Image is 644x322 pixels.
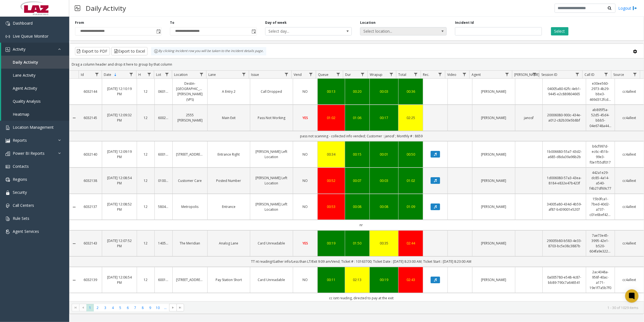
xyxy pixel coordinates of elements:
span: Contacts [13,164,29,169]
a: Activity [1,43,69,56]
span: Agent [472,72,481,77]
a: ab895f5a-52d5-45d4-bbb5-04e6748a44cd [589,107,612,128]
a: 00:08 [348,204,366,209]
a: Daily Activity [1,56,69,69]
span: Page 6 [124,304,131,311]
a: NO [296,277,314,282]
a: Wrapup Filter Menu [387,71,395,78]
td: TT nt reading/Gather info/Less than LT/Exit 9:09 am/Vend; Ticket # : 10163700; Ticket Date : [DAT... [79,256,644,267]
span: Location Management [13,125,54,130]
a: Pass Not Working [254,115,289,120]
a: 12 [140,89,151,94]
span: [PERSON_NAME] [514,72,539,77]
a: 00:03 [373,178,395,183]
span: NO [302,178,308,183]
a: Destin-[GEOGRAPHIC_DATA][PERSON_NAME] (VPS) [176,81,204,102]
a: 02:44 [402,241,420,246]
a: [PERSON_NAME] [476,204,512,209]
a: 12 [140,204,151,209]
a: 600125 [158,277,169,282]
label: To [170,20,174,25]
a: 12 [140,277,151,282]
span: Total [399,72,407,77]
a: cc4allext [618,204,640,209]
a: 00:17 [373,115,395,120]
a: Agent Activity [1,82,69,95]
a: janosf [519,115,539,120]
a: Call ID Filter Menu [602,71,610,78]
span: Id [81,72,84,77]
a: [PERSON_NAME] [476,152,512,157]
a: 01:02 [402,178,420,183]
span: Lane Activity [13,73,35,78]
a: [DATE] 12:07:52 PM [105,238,133,249]
span: NO [302,89,308,94]
a: [DATE] 12:09:19 PM [105,149,133,159]
a: Agent Filter Menu [503,71,511,78]
span: Page 4 [109,304,117,311]
a: [DATE] 12:06:54 PM [105,275,133,285]
div: 00:11 [321,277,342,282]
a: 00:13 [321,89,342,94]
label: Incident Id [455,20,474,25]
a: cc4allext [618,241,640,246]
a: 600228 [158,115,169,120]
a: Dur Filter Menu [359,71,366,78]
a: YES [296,115,314,120]
a: Lane Activity [1,69,69,82]
a: [DATE] 12:08:52 PM [105,202,133,212]
button: Export to Excel [111,47,148,55]
a: [DATE] 12:09:32 PM [105,112,133,123]
a: [STREET_ADDRESS] [176,152,204,157]
img: 'icon' [6,164,10,169]
div: 00:01 [373,152,395,157]
a: 00:34 [321,152,342,157]
img: logout [633,5,637,11]
span: Location [174,72,188,77]
a: 1d006080-57a3-43ea-8184-e832e47b423f [546,175,583,186]
a: [DATE] 12:10:19 PM [105,86,133,97]
span: Toggle popup [155,27,161,35]
a: 01:50 [348,241,366,246]
a: 00:08 [373,204,395,209]
a: 00:07 [348,178,366,183]
a: Source Filter Menu [631,71,639,78]
a: The Meridian [176,241,204,246]
span: YES [302,115,308,120]
a: Queue Filter Menu [334,71,342,78]
a: [PERSON_NAME] [476,277,512,282]
a: 12 [140,178,151,183]
span: Page 5 [117,304,124,311]
span: Wrapup [370,72,382,77]
span: Lot [156,72,161,77]
a: 04005a80-62fc-4eb1-9445-e2c889804665 [546,86,583,97]
a: 00:35 [373,241,395,246]
span: Session ID [542,72,558,77]
a: Heatmap [1,108,69,121]
span: Page 2 [94,304,101,311]
span: Select day... [265,27,334,35]
a: Quality Analysis [1,95,69,108]
a: Vend Filter Menu [307,71,315,78]
a: 00:36 [402,89,420,94]
span: Vend [294,72,302,77]
a: 00:19 [373,277,395,282]
a: 01:02 [321,115,342,120]
a: 6032144 [82,89,99,94]
a: 00:19 [321,241,342,246]
img: 'icon' [6,138,10,143]
a: Issue Filter Menu [283,71,290,78]
a: [PERSON_NAME] [476,241,512,246]
a: [PERSON_NAME] [476,115,512,120]
a: NO [296,89,314,94]
a: 6032145 [82,115,99,120]
a: 00:53 [321,204,342,209]
a: 010016 [158,178,169,183]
